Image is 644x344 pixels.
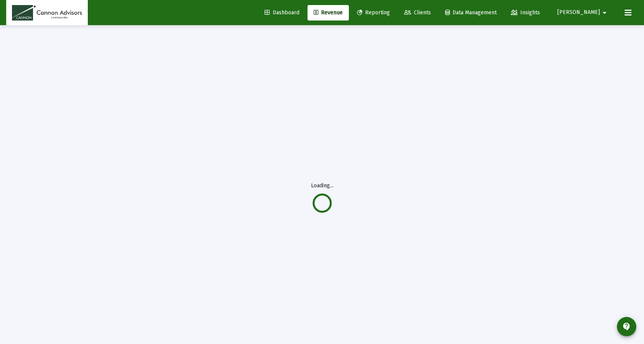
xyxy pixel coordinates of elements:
span: Insights [511,9,540,16]
a: Revenue [307,5,349,21]
img: Dashboard [12,5,82,21]
a: Dashboard [258,5,306,21]
button: [PERSON_NAME] [548,5,618,20]
span: [PERSON_NAME] [557,9,600,16]
a: Data Management [439,5,503,21]
span: Dashboard [265,9,299,16]
span: Reporting [357,9,390,16]
a: Clients [398,5,437,21]
a: Insights [505,5,546,21]
span: Revenue [314,9,343,16]
span: Clients [404,9,431,16]
mat-icon: arrow_drop_down [600,5,609,21]
a: Reporting [351,5,396,21]
span: Data Management [445,9,497,16]
mat-icon: contact_support [622,322,631,331]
